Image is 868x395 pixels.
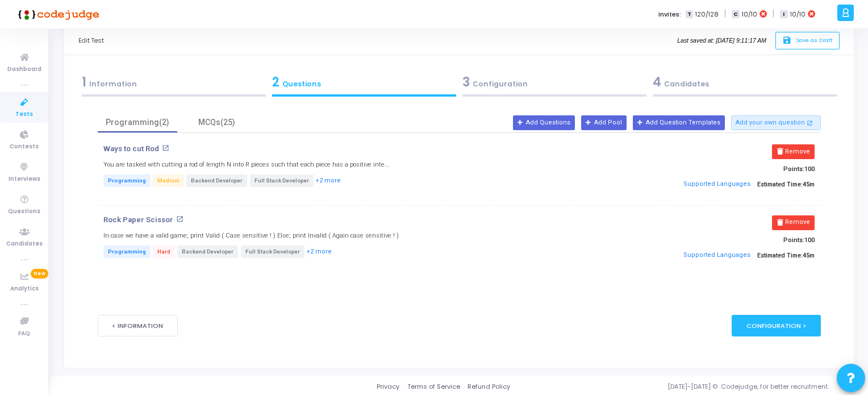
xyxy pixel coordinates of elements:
[407,382,460,392] a: Terms of Service
[153,174,184,187] span: Medium
[105,117,170,128] div: Programming(2)
[10,142,39,152] span: Contests
[462,73,470,91] span: 3
[649,69,840,100] a: 4Candidates
[272,73,456,92] div: Questions
[377,382,399,392] a: Privacy
[803,181,815,188] span: 45m
[82,73,86,91] span: 1
[103,246,151,258] span: Programming
[31,269,48,278] span: New
[162,144,169,152] mat-icon: open_in_new
[773,8,774,20] span: |
[585,247,815,264] p: Estimated Time:
[780,10,787,19] span: I
[680,176,754,193] button: Supported Languages
[677,38,766,44] i: Last saved at: [DATE] 9:11:17 AM
[633,115,725,130] button: Add Question Templates
[10,284,39,294] span: Analytics
[241,246,304,258] span: Full Stack Developer
[82,73,266,92] div: Information
[176,215,183,223] mat-icon: open_in_new
[804,165,815,173] span: 100
[103,174,151,187] span: Programming
[732,315,821,336] div: Configuration >
[103,215,173,224] p: Rock Paper Scissor
[772,215,815,230] button: Remove
[177,246,238,258] span: Backend Developer
[78,69,269,100] a: 1Information
[468,382,510,392] a: Refund Policy
[513,115,575,130] button: Add Questions
[315,176,341,186] button: +2 more
[14,3,99,26] img: logo
[186,174,247,187] span: Backend Developer
[6,239,43,249] span: Candidates
[653,73,837,92] div: Candidates
[790,10,806,19] span: 10/10
[78,27,104,55] div: Edit Test
[581,115,627,130] button: Add Pool
[803,252,815,259] span: 45m
[510,382,854,392] div: [DATE]-[DATE] © Codejudge, for better recruitment.
[695,10,719,19] span: 120/128
[585,176,815,193] p: Estimated Time:
[775,32,840,49] button: saveSave as Draft
[658,10,681,19] label: Invites:
[782,36,794,45] i: save
[731,115,821,130] button: Add your own question
[680,247,754,264] button: Supported Languages
[804,236,815,244] span: 100
[772,144,815,159] button: Remove
[98,315,178,336] button: < Information
[103,161,390,168] h5: You are tasked with cutting a rod of length N into R pieces such that each piece has a positive i...
[306,247,332,257] button: +2 more
[272,73,279,91] span: 2
[103,144,159,153] p: Ways to cut Rod
[269,69,459,100] a: 2Questions
[7,65,41,74] span: Dashboard
[103,232,399,239] h5: In case we have a valid game; print Valid ( Case sensitive ! ) Else; print Invalid ( Again case s...
[807,119,813,127] mat-icon: open_in_new
[250,174,314,187] span: Full Stack Developer
[585,236,815,244] p: Points:
[184,117,250,128] div: MCQs(25)
[459,69,649,100] a: 3Configuration
[153,246,175,258] span: Hard
[796,36,833,44] span: Save as Draft
[732,10,739,19] span: C
[585,165,815,173] p: Points:
[653,73,661,91] span: 4
[724,8,726,20] span: |
[9,174,40,184] span: Interviews
[18,329,30,339] span: FAQ
[742,10,757,19] span: 10/10
[8,207,40,217] span: Questions
[686,10,693,19] span: T
[462,73,646,92] div: Configuration
[15,110,33,119] span: Tests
